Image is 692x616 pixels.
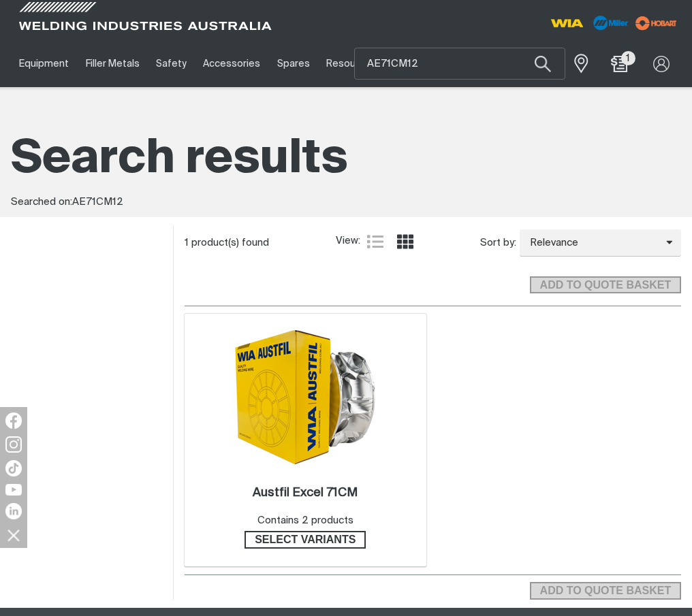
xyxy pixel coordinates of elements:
img: hide socials [2,523,25,547]
div: 1 [185,236,336,250]
span: Select variants [246,531,364,549]
img: LinkedIn [5,503,22,519]
div: Searched on: [11,195,681,210]
img: miller [631,13,681,33]
span: ADD TO QUOTE BASKET [531,276,680,294]
input: Product name or item number... [355,48,565,79]
img: YouTube [5,484,22,496]
a: Resources [318,40,384,87]
h2: Austfil Excel 71CM [253,487,358,499]
section: Product list controls [185,225,681,260]
span: AE71CM12 [72,197,123,207]
section: Add to cart control [185,261,681,298]
a: Accessories [195,40,268,87]
a: List view [367,233,383,250]
button: Search products [520,48,566,80]
a: Austfil Excel 71CM [253,485,358,501]
a: Insights [384,40,437,87]
a: Select variants of Austfil Excel 71CM [245,531,366,549]
h1: Search results [11,129,681,190]
a: Spares [269,40,318,87]
span: product(s) found [191,238,269,248]
button: Add selected products to the shopping cart [530,276,681,294]
span: ADD TO QUOTE BASKET [531,582,680,600]
span: Sort by: [480,236,516,251]
div: Contains 2 products [257,513,353,529]
span: View: [336,233,360,249]
section: Add to cart control [530,578,681,600]
span: Relevance [520,236,666,251]
img: Facebook [5,412,22,429]
a: Filler Metals [77,40,147,87]
a: Contact [437,40,491,87]
a: Safety [148,40,195,87]
img: Instagram [5,436,22,453]
a: Equipment [11,40,77,87]
button: Add selected products to the shopping cart [530,582,681,600]
img: TikTok [5,460,22,476]
img: Austfil Excel 71CM [232,327,378,467]
nav: Main [11,40,514,87]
